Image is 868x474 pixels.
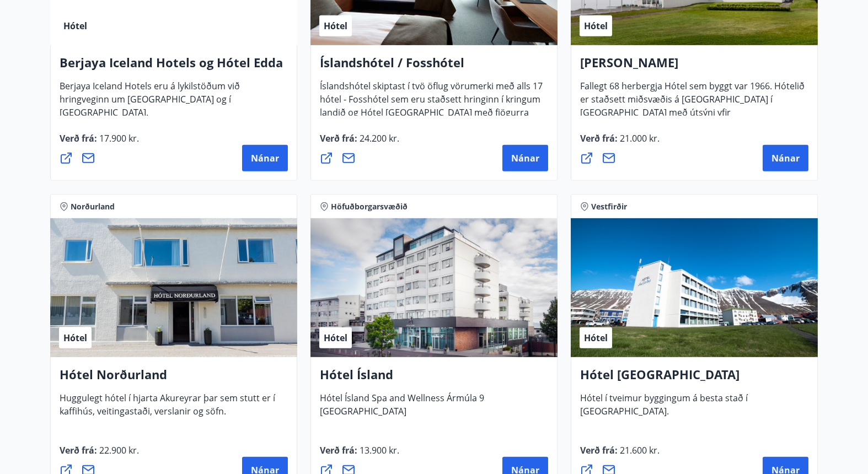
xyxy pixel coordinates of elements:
[60,54,288,79] h4: Berjaya Iceland Hotels og Hótel Edda
[71,201,115,212] span: Norðurland
[320,392,484,426] span: Hótel Ísland Spa and Wellness Ármúla 9 [GEOGRAPHIC_DATA]
[60,444,139,465] span: Verð frá :
[580,80,805,141] span: Fallegt 68 herbergja Hótel sem byggt var 1966. Hótelið er staðsett miðsvæðis á [GEOGRAPHIC_DATA] ...
[320,366,548,391] h4: Hótel Ísland
[618,444,660,456] span: 21.600 kr.
[97,444,139,456] span: 22.900 kr.
[251,152,279,164] span: Nánar
[771,152,800,164] span: Nánar
[331,201,408,212] span: Höfuðborgarsvæðið
[580,444,660,465] span: Verð frá :
[324,20,347,32] span: Hótel
[580,392,748,426] span: Hótel í tveimur byggingum á besta stað í [GEOGRAPHIC_DATA].
[502,145,548,171] button: Nánar
[320,54,548,79] h4: Íslandshótel / Fosshótel
[63,332,87,344] span: Hótel
[580,54,808,79] h4: [PERSON_NAME]
[320,80,543,141] span: Íslandshótel skiptast í tvö öflug vörumerki með alls 17 hótel - Fosshótel sem eru staðsett hringi...
[357,444,399,456] span: 13.900 kr.
[60,132,139,153] span: Verð frá :
[324,332,347,344] span: Hótel
[97,132,139,144] span: 17.900 kr.
[320,444,399,465] span: Verð frá :
[580,366,808,391] h4: Hótel [GEOGRAPHIC_DATA]
[60,392,275,426] span: Huggulegt hótel í hjarta Akureyrar þar sem stutt er í kaffihús, veitingastaði, verslanir og söfn.
[60,80,240,127] span: Berjaya Iceland Hotels eru á lykilstöðum við hringveginn um [GEOGRAPHIC_DATA] og í [GEOGRAPHIC_DA...
[320,132,399,153] span: Verð frá :
[63,20,87,32] span: Hótel
[357,132,399,144] span: 24.200 kr.
[618,132,660,144] span: 21.000 kr.
[584,20,608,32] span: Hótel
[584,332,608,344] span: Hótel
[591,201,627,212] span: Vestfirðir
[242,145,288,171] button: Nánar
[60,366,288,391] h4: Hótel Norðurland
[763,145,808,171] button: Nánar
[580,132,660,153] span: Verð frá :
[511,152,539,164] span: Nánar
